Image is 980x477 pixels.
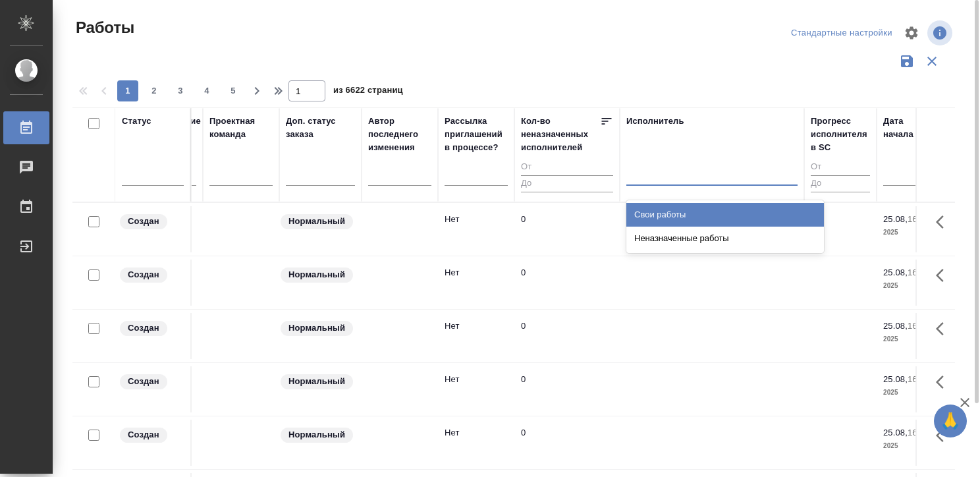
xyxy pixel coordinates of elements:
[883,279,936,293] p: 2025
[908,321,929,331] p: 16:56
[928,366,960,398] button: Здесь прячутся важные кнопки
[883,214,908,224] p: 25.08,
[788,23,896,43] div: split button
[288,268,345,281] p: Нормальный
[122,115,151,128] div: Статус
[514,260,620,306] td: 0
[908,214,929,224] p: 16:56
[883,267,908,277] p: 25.08,
[894,49,919,74] button: Сохранить фильтры
[72,17,134,38] span: Работы
[626,115,684,128] div: Исполнитель
[144,80,165,101] button: 2
[144,84,165,98] span: 2
[908,267,929,277] p: 16:56
[438,206,514,252] td: Нет
[939,407,962,435] span: 🙏
[514,420,620,466] td: 0
[883,115,923,141] div: Дата начала
[128,375,159,388] p: Создан
[170,84,191,98] span: 3
[811,115,870,154] div: Прогресс исполнителя в SC
[128,322,159,335] p: Создан
[438,313,514,359] td: Нет
[170,80,191,101] button: 3
[908,428,929,437] p: 16:56
[514,313,620,359] td: 0
[811,175,870,192] input: До
[521,175,613,192] input: До
[934,405,967,437] button: 🙏
[883,226,936,239] p: 2025
[119,213,184,231] div: Заказ еще не согласован с клиентом, искать исполнителей рано
[438,260,514,306] td: Нет
[927,20,955,45] span: Посмотреть информацию
[288,375,345,388] p: Нормальный
[333,82,403,101] span: из 6622 страниц
[928,313,960,345] button: Здесь прячутся важные кнопки
[883,321,908,331] p: 25.08,
[119,266,184,284] div: Заказ еще не согласован с клиентом, искать исполнителей рано
[119,426,184,444] div: Заказ еще не согласован с клиентом, искать исполнителей рано
[521,115,600,154] div: Кол-во неназначенных исполнителей
[445,115,508,154] div: Рассылка приглашений в процессе?
[883,374,908,384] p: 25.08,
[514,366,620,412] td: 0
[128,215,159,228] p: Создан
[521,159,613,176] input: От
[438,420,514,466] td: Нет
[896,17,927,49] span: Настроить таблицу
[128,428,159,441] p: Создан
[288,322,345,335] p: Нормальный
[919,49,944,74] button: Сбросить фильтры
[196,84,217,98] span: 4
[883,439,936,453] p: 2025
[811,159,870,176] input: От
[883,428,908,437] p: 25.08,
[438,366,514,412] td: Нет
[368,115,431,154] div: Автор последнего изменения
[209,115,273,141] div: Проектная команда
[286,115,355,141] div: Доп. статус заказа
[288,428,345,441] p: Нормальный
[288,215,345,228] p: Нормальный
[928,260,960,291] button: Здесь прячутся важные кнопки
[883,386,936,399] p: 2025
[626,227,824,250] div: Неназначенные работы
[883,333,936,346] p: 2025
[223,80,244,101] button: 5
[128,268,159,281] p: Создан
[514,206,620,252] td: 0
[119,320,184,337] div: Заказ еще не согласован с клиентом, искать исполнителей рано
[928,420,960,451] button: Здесь прячутся важные кнопки
[626,203,824,227] div: Свои работы
[119,373,184,391] div: Заказ еще не согласован с клиентом, искать исполнителей рано
[928,206,960,238] button: Здесь прячутся важные кнопки
[196,80,217,101] button: 4
[908,374,929,384] p: 16:56
[223,84,244,98] span: 5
